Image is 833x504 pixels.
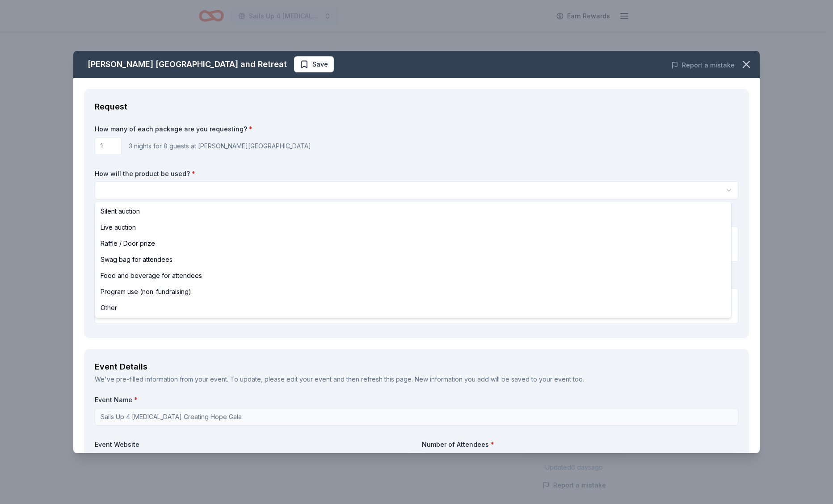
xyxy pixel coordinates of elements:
span: Program use (non-fundraising) [101,286,191,297]
span: Food and beverage for attendees [101,270,202,281]
span: Other [101,302,117,313]
span: Live auction [101,222,136,233]
span: Sails Up 4 [MEDICAL_DATA] Creating Hope Gala [249,11,320,21]
span: Raffle / Door prize [101,238,155,249]
span: Swag bag for attendees [101,254,172,265]
span: Silent auction [101,206,140,217]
